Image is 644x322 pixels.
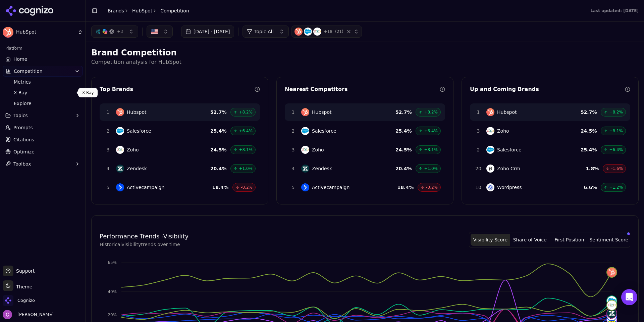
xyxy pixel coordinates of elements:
img: Zendesk [301,165,309,173]
img: Zoho Crm [486,165,494,173]
img: salesforce [607,296,616,306]
span: ( 21 ) [335,29,343,34]
span: Support [13,268,35,274]
button: Open organization switcher [3,295,35,306]
img: Zendesk [116,165,124,173]
img: Salesforce [304,28,312,36]
img: Hubspot [116,108,124,116]
span: Prompts [13,124,33,131]
span: +1.2% [609,185,623,190]
h4: Performance Trends - Visibility [100,232,189,241]
span: Zoho [312,146,324,153]
span: 4 [289,165,297,172]
span: 24.5 % [581,128,597,134]
span: 52.7 % [395,109,412,116]
a: Optimize [3,146,83,157]
img: Zoho [486,127,494,135]
span: 18.4 % [212,184,229,191]
a: Prompts [3,122,83,133]
img: US [151,28,158,35]
span: [PERSON_NAME] [15,312,54,318]
span: Toolbox [13,160,31,167]
p: Competition analysis for HubSpot [91,58,639,66]
button: Competition [3,66,83,77]
span: 25.4 % [210,128,227,134]
span: Salesforce [312,128,336,134]
tspan: 40% [108,289,117,294]
span: 3 [474,128,482,134]
img: Salesforce [301,127,309,135]
p: X-Ray [82,90,94,95]
span: +1.0% [424,166,438,171]
span: Topic: All [254,28,273,35]
span: Zoho [127,146,139,153]
span: + 3 [117,29,123,34]
span: Hubspot [497,109,517,116]
span: 20 [474,165,482,172]
div: Up and Coming Brands [470,85,625,93]
span: 24.5 % [395,146,412,153]
a: HubSpot [132,7,152,14]
img: Salesforce [486,146,494,154]
span: +1.0% [239,166,253,171]
span: 6.6 % [584,184,597,191]
img: Hubspot [294,28,303,36]
img: Hubspot [301,108,309,116]
tspan: 65% [108,260,117,265]
span: Zendesk [127,165,147,172]
span: -0.2% [426,185,438,190]
span: +8.1% [424,147,438,152]
img: Hubspot [486,108,494,116]
span: Cognizo [17,297,35,304]
span: 25.4 % [395,128,412,134]
div: Last updated: [DATE] [590,8,639,13]
span: Topics [13,112,28,119]
span: Competition [14,68,43,75]
button: [DATE] - [DATE] [181,26,234,38]
span: 18.4 % [397,184,414,191]
button: Toolbox [3,158,83,169]
img: zoho [607,301,616,310]
span: HubSpot [16,29,75,35]
p: Historical visibility trends over time [100,241,189,248]
span: 10 [474,184,482,191]
button: Sentiment Score [589,234,629,246]
span: Activecampaign [127,184,164,191]
button: Topics [3,110,83,121]
span: Activecampaign [312,184,350,191]
span: 20.4 % [395,165,412,172]
a: Home [3,54,83,64]
img: HubSpot [3,27,13,38]
span: 1 [104,109,112,116]
span: +6.4% [424,128,438,134]
img: Wordpress [486,183,494,191]
span: Salesforce [497,146,522,153]
span: +8.2% [424,109,438,115]
span: 4 [104,165,112,172]
span: 24.5 % [210,146,227,153]
img: Salesforce [116,127,124,135]
button: First Position [550,234,589,246]
span: 20.4 % [210,165,227,172]
a: X-Ray [11,88,75,97]
span: Zendesk [312,165,332,172]
div: Platform [3,43,83,54]
span: 3 [289,146,297,153]
span: Theme [13,284,32,289]
span: 1 [474,109,482,116]
button: Share of Voice [510,234,550,246]
span: 1.8 % [586,165,599,172]
img: Zoho [313,28,321,36]
span: 5 [289,184,297,191]
span: Home [13,56,27,62]
span: 3 [104,146,112,153]
span: Competition [160,7,189,14]
a: Brands [108,8,124,13]
span: Metrics [14,79,72,85]
span: + 18 [324,29,332,34]
a: Citations [3,134,83,145]
span: 25.4 % [581,146,597,153]
span: 2 [289,128,297,134]
img: Zoho [116,146,124,154]
img: Activecampaign [301,183,309,191]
